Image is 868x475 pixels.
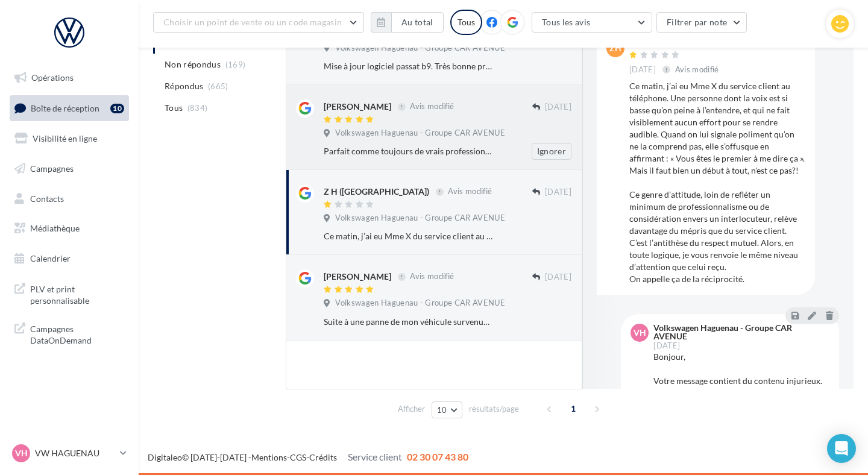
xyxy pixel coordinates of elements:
div: Z H ([GEOGRAPHIC_DATA]) [629,39,735,48]
span: Service client [348,451,402,462]
div: Z H ([GEOGRAPHIC_DATA]) [324,186,429,198]
span: Répondus [165,80,204,92]
p: VW HAGUENAU [35,447,115,459]
span: Tous [165,102,183,114]
span: Avis modifié [410,102,454,112]
span: [DATE] [545,272,571,283]
div: Mise à jour logiciel passat b9. Très bonne prise en charge. Très bon accueil Délai respecté [324,60,493,72]
span: Choisir un point de vente ou un code magasin [163,17,342,27]
div: Open Intercom Messenger [827,434,856,463]
button: Ignorer [532,143,571,160]
div: Parfait comme toujours de vrais professionnels [324,145,493,157]
span: (665) [208,81,228,91]
div: Ce matin, j’ai eu Mme X du service client au téléphone. Une personne dont la voix est si basse qu... [324,230,493,242]
div: 10 [110,104,124,113]
span: Tous les avis [542,17,591,27]
span: (169) [225,60,246,69]
button: Au total [391,12,444,33]
div: Volkswagen Haguenau - Groupe CAR AVENUE [653,324,827,341]
button: Tous les avis [532,12,652,33]
span: 1 [564,399,583,418]
span: Calendrier [30,253,71,263]
span: Médiathèque [30,223,80,233]
a: PLV et print personnalisable [7,276,131,312]
a: CGS [290,452,306,462]
a: Crédits [309,452,337,462]
span: Visibilité en ligne [33,133,97,143]
button: Filtrer par note [656,12,747,33]
a: Opérations [7,65,131,90]
div: Ce matin, j’ai eu Mme X du service client au téléphone. Une personne dont la voix est si basse qu... [629,80,805,285]
span: PLV et print personnalisable [30,281,124,307]
span: ZH [609,42,621,54]
span: Contacts [30,193,64,203]
a: Boîte de réception10 [7,95,131,121]
span: Volkswagen Haguenau - Groupe CAR AVENUE [335,298,505,309]
span: Avis modifié [410,272,454,282]
a: Digitaleo [148,452,182,462]
span: VH [634,327,646,339]
button: Au total [371,12,444,33]
span: 02 30 07 43 80 [407,451,468,462]
a: Calendrier [7,246,131,271]
span: Campagnes DataOnDemand [30,321,124,347]
a: Médiathèque [7,216,131,241]
span: Opérations [31,72,74,83]
span: [DATE] [629,64,656,75]
span: (834) [187,103,208,113]
span: [DATE] [545,187,571,198]
span: Non répondus [165,58,221,71]
div: [PERSON_NAME] [324,101,391,113]
span: 10 [437,405,447,415]
span: Boîte de réception [31,102,99,113]
button: 10 [432,401,462,418]
span: Volkswagen Haguenau - Groupe CAR AVENUE [335,213,505,224]
div: Tous [450,10,482,35]
a: Campagnes [7,156,131,181]
span: [DATE] [545,102,571,113]
a: Visibilité en ligne [7,126,131,151]
button: Choisir un point de vente ou un code magasin [153,12,364,33]
span: Campagnes [30,163,74,174]
span: Volkswagen Haguenau - Groupe CAR AVENUE [335,43,505,54]
span: résultats/page [469,403,519,415]
a: Campagnes DataOnDemand [7,316,131,351]
a: Mentions [251,452,287,462]
span: Volkswagen Haguenau - Groupe CAR AVENUE [335,128,505,139]
div: Suite à une panne de mon véhicule survenue fin juin, mon véhicule a été pris en charge par M. [PE... [324,316,493,328]
span: Avis modifié [675,64,719,74]
span: VH [15,447,28,459]
span: [DATE] [653,342,680,350]
span: © [DATE]-[DATE] - - - [148,452,468,462]
span: Afficher [398,403,425,415]
a: VH VW HAGUENAU [10,442,129,465]
div: [PERSON_NAME] [324,271,391,283]
span: Avis modifié [448,187,492,197]
a: Contacts [7,186,131,212]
